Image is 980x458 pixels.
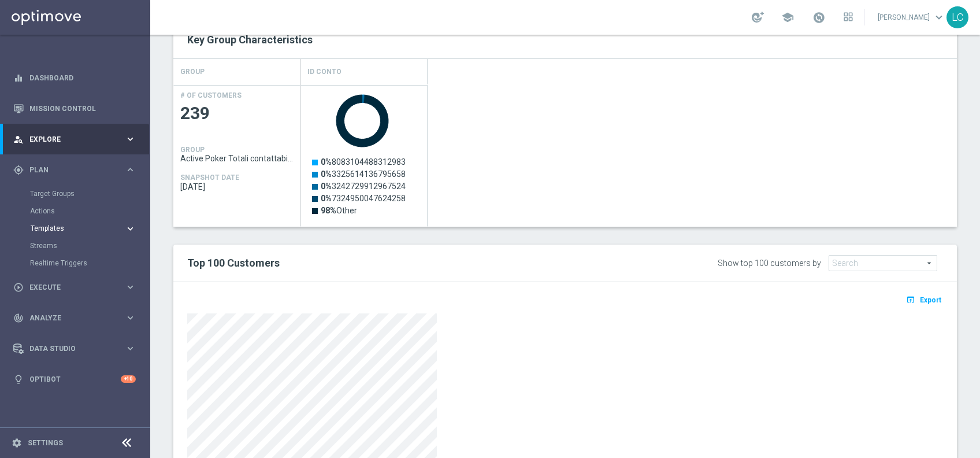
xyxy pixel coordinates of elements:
[13,165,24,175] i: gps_fixed
[718,258,821,268] div: Show top 100 customers by
[180,146,205,154] h4: GROUP
[13,134,125,145] div: Explore
[29,167,125,173] span: Plan
[321,157,406,167] text: 8083104488312983
[29,93,136,124] a: Mission Control
[13,73,136,83] button: equalizer Dashboard
[13,343,125,354] div: Data Studio
[13,344,136,353] button: Data Studio keyboard_arrow_right
[321,169,406,179] text: 3325614136795658
[321,157,332,167] tspan: 0%
[13,313,24,323] i: track_changes
[121,375,136,383] div: +10
[13,283,136,292] button: play_circle_outline Execute keyboard_arrow_right
[307,62,341,82] h4: Id Conto
[30,206,120,216] a: Actions
[29,315,125,322] span: Analyze
[321,182,332,191] tspan: 0%
[920,296,941,304] span: Export
[29,364,121,394] a: Optibot
[321,206,336,215] tspan: 98%
[180,173,239,182] h4: SNAPSHOT DATE
[946,6,968,28] div: LC
[877,9,946,26] a: [PERSON_NAME]keyboard_arrow_down
[29,345,125,352] span: Data Studio
[321,206,357,215] text: Other
[30,254,149,272] div: Realtime Triggers
[12,438,22,448] i: settings
[30,258,120,268] a: Realtime Triggers
[125,312,136,323] i: keyboard_arrow_right
[13,282,125,293] div: Execute
[30,237,149,254] div: Streams
[180,91,242,99] h4: # OF CUSTOMERS
[180,154,294,163] span: Active Poker Totali contattabili 1
[13,165,136,175] button: gps_fixed Plan keyboard_arrow_right
[13,375,136,384] button: lightbulb Optibot +10
[13,313,125,323] div: Analyze
[30,224,136,233] button: Templates keyboard_arrow_right
[13,364,136,394] div: Optibot
[30,189,120,198] a: Target Groups
[28,439,63,446] a: Settings
[180,62,205,82] h4: GROUP
[30,241,120,250] a: Streams
[125,164,136,175] i: keyboard_arrow_right
[31,225,125,232] div: Templates
[187,256,621,270] h2: Top 100 Customers
[30,185,149,202] div: Target Groups
[29,62,136,93] a: Dashboard
[13,374,24,385] i: lightbulb
[300,85,428,227] div: Press SPACE to select this row.
[29,136,125,143] span: Explore
[904,292,943,307] button: open_in_browser Export
[906,295,918,304] i: open_in_browser
[13,93,136,124] div: Mission Control
[13,165,125,175] div: Plan
[29,284,125,291] span: Execute
[125,282,136,293] i: keyboard_arrow_right
[180,182,294,191] span: 2025-08-17
[30,202,149,220] div: Actions
[781,11,794,24] span: school
[180,102,294,125] span: 239
[13,282,24,293] i: play_circle_outline
[13,135,136,144] button: person_search Explore keyboard_arrow_right
[321,182,406,191] text: 3242729912967524
[321,194,332,203] tspan: 0%
[173,85,300,227] div: Press SPACE to select this row.
[125,223,136,234] i: keyboard_arrow_right
[187,33,943,47] h2: Key Group Characteristics
[13,104,136,113] button: Mission Control
[933,11,945,24] span: keyboard_arrow_down
[13,134,24,145] i: person_search
[30,220,149,237] div: Templates
[125,343,136,354] i: keyboard_arrow_right
[13,62,136,93] div: Dashboard
[13,73,24,83] i: equalizer
[31,225,113,232] span: Templates
[321,169,332,179] tspan: 0%
[321,194,406,203] text: 7324950047624258
[125,134,136,145] i: keyboard_arrow_right
[13,313,136,323] button: track_changes Analyze keyboard_arrow_right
